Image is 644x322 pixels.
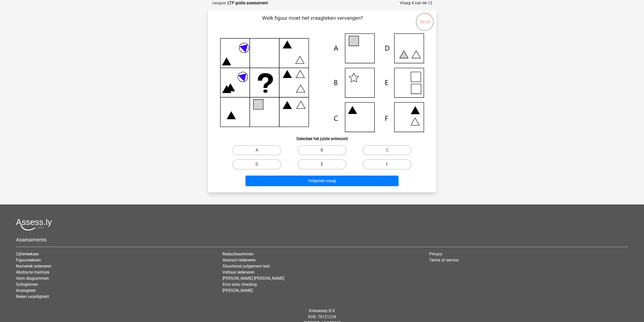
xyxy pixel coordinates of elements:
a: Assessly B.V. [312,308,335,313]
a: [PERSON_NAME] [PERSON_NAME] [222,276,284,281]
a: Redactiesommen [222,252,254,256]
a: Abstracte matrices [16,270,49,275]
label: D [233,159,281,169]
a: Reken vaardigheid [16,294,49,299]
div: 00:54 [415,12,434,25]
a: Numeriek redeneren [16,264,51,269]
a: Verbaal redeneren [222,270,255,275]
h5: Assessments [16,237,628,243]
a: Venn diagrammen [16,276,49,281]
a: Situational judgement test [222,264,269,269]
img: Assessly logo [16,219,52,231]
button: Volgende vraag [245,176,399,186]
a: Figuurreeksen [16,258,41,262]
small: Categorie: [212,1,226,5]
strong: LTP gratis assessment [227,1,268,5]
h6: Selecteer het juiste antwoord [216,132,428,141]
label: B [298,145,346,155]
p: Welk figuur moet het vraagteken vervangen? [216,14,409,29]
a: Syllogismen [16,282,38,287]
label: A [233,145,281,155]
a: Terms of service [429,258,459,262]
label: F [363,159,411,169]
a: Privacy [429,252,442,256]
label: C [363,145,411,155]
a: Cijferreeksen [16,252,39,256]
label: E [298,159,346,169]
a: Error data checking [222,282,257,287]
a: Abstract redeneren [222,258,256,262]
a: [PERSON_NAME] [222,288,253,293]
a: Analogieen [16,288,36,293]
